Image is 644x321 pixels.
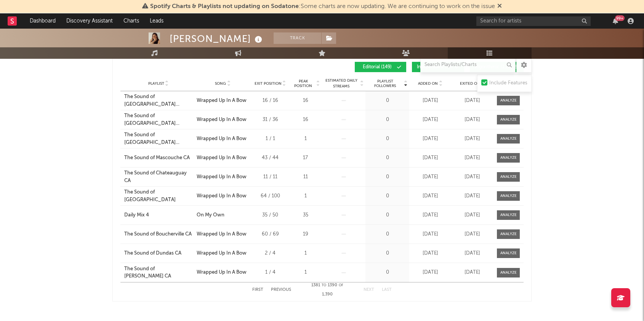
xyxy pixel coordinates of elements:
[197,135,249,143] a: Wrapped Up In A Bow
[453,97,491,105] div: [DATE]
[253,211,287,219] div: 35 / 50
[497,3,502,10] span: Dismiss
[150,3,299,10] span: Spotify Charts & Playlists not updating on Sodatone
[253,269,287,276] div: 1 / 4
[124,211,193,219] a: Daily Mix 4
[197,192,249,200] a: Wrapped Up In A Bow
[382,288,392,292] button: Last
[367,250,407,257] div: 0
[367,231,407,238] div: 0
[453,211,491,219] div: [DATE]
[271,288,291,292] button: Previous
[253,231,287,238] div: 60 / 69
[367,135,407,143] div: 0
[411,97,449,105] div: [DATE]
[291,231,320,238] div: 19
[124,112,193,127] a: The Sound of [GEOGRAPHIC_DATA][PERSON_NAME]
[197,250,247,257] div: Wrapped Up In A Bow
[476,16,591,26] input: Search for artists
[291,211,320,219] div: 35
[291,269,320,276] div: 1
[322,284,326,287] span: to
[417,65,453,69] span: Independent ( 79 )
[274,32,321,44] button: Track
[367,173,407,181] div: 0
[453,192,491,200] div: [DATE]
[124,265,193,280] a: The Sound of [PERSON_NAME] CA
[411,231,449,238] div: [DATE]
[124,154,190,162] div: The Sound of Mascouche CA
[124,211,149,219] div: Daily Mix 4
[197,97,249,105] a: Wrapped Up In A Bow
[360,65,395,69] span: Editorial ( 149 )
[253,135,287,143] div: 1 / 1
[197,192,247,200] div: Wrapped Up In A Bow
[253,192,287,200] div: 64 / 100
[197,116,249,124] a: Wrapped Up In A Bow
[453,116,491,124] div: [DATE]
[197,97,247,105] div: Wrapped Up In A Bow
[367,211,407,219] div: 0
[291,250,320,257] div: 1
[255,81,282,86] span: Exit Position
[24,13,61,29] a: Dashboard
[355,62,406,72] button: Editorial(149)
[418,81,438,86] span: Added On
[367,97,407,105] div: 0
[253,154,287,162] div: 43 / 44
[367,269,407,276] div: 0
[411,116,449,124] div: [DATE]
[453,269,491,276] div: [DATE]
[124,131,193,146] a: The Sound of [GEOGRAPHIC_DATA][PERSON_NAME]
[411,192,449,200] div: [DATE]
[197,154,247,162] div: Wrapped Up In A Bow
[324,78,359,89] span: Estimated Daily Streams
[124,169,193,184] a: The Sound of Chateauguay CA
[489,79,527,88] div: Include Features
[291,173,320,181] div: 11
[420,57,516,73] input: Search Playlists/Charts
[197,231,249,238] a: Wrapped Up In A Bow
[306,281,348,299] div: 1381 1390 1,390
[144,13,169,29] a: Leads
[291,116,320,124] div: 16
[124,189,193,203] a: The Sound of [GEOGRAPHIC_DATA]
[124,154,193,162] a: The Sound of Mascouche CA
[291,97,320,105] div: 16
[253,173,287,181] div: 11 / 11
[253,116,287,124] div: 31 / 36
[197,211,249,219] a: On My Own
[291,192,320,200] div: 1
[150,3,495,10] span: : Some charts are now updating. We are continuing to work on the issue
[124,93,193,108] a: The Sound of [GEOGRAPHIC_DATA][PERSON_NAME] CA
[197,173,247,181] div: Wrapped Up In A Bow
[197,116,247,124] div: Wrapped Up In A Bow
[291,79,315,88] span: Peak Position
[197,269,249,276] a: Wrapped Up In A Bow
[291,135,320,143] div: 1
[367,79,403,88] span: Playlist Followers
[253,250,287,257] div: 2 / 4
[197,211,224,219] div: On My Own
[367,154,407,162] div: 0
[197,231,247,238] div: Wrapped Up In A Bow
[613,18,618,24] button: 99+
[124,231,192,238] div: The Sound of Boucherville CA
[453,173,491,181] div: [DATE]
[339,284,343,287] span: of
[215,81,226,86] span: Song
[124,250,181,257] div: The Sound of Dundas CA
[453,135,491,143] div: [DATE]
[411,250,449,257] div: [DATE]
[411,135,449,143] div: [DATE]
[197,269,247,276] div: Wrapped Up In A Bow
[148,81,164,86] span: Playlist
[367,116,407,124] div: 0
[291,154,320,162] div: 17
[453,250,491,257] div: [DATE]
[411,173,449,181] div: [DATE]
[61,13,118,29] a: Discovery Assistant
[252,288,263,292] button: First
